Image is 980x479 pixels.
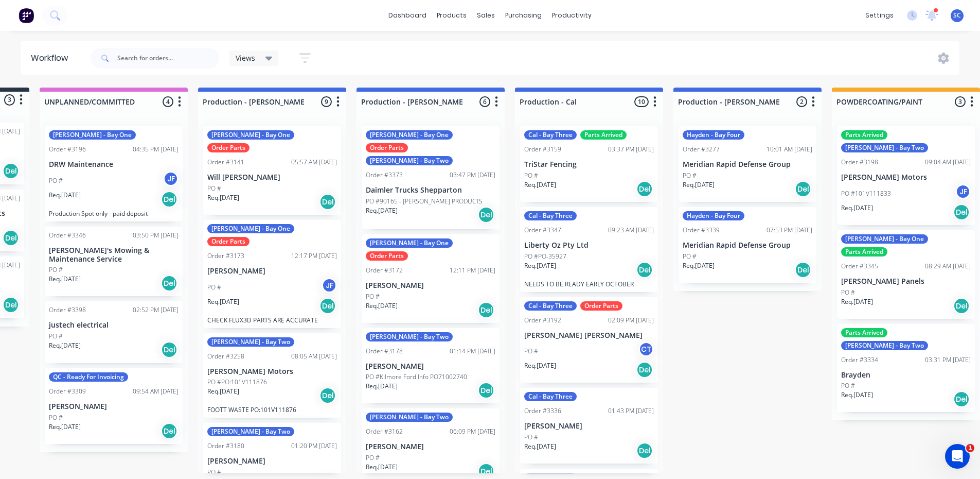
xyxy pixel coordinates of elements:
div: [PERSON_NAME] - Bay One [207,130,294,140]
div: Order #3159 [524,145,561,154]
p: PO # [49,176,63,185]
div: sales [472,8,500,23]
p: PO #PO:101V111876 [207,378,267,387]
div: Del [319,387,336,404]
p: Brayden [841,371,971,380]
span: 1 [966,444,974,452]
div: [PERSON_NAME] - Bay One [49,130,136,140]
div: Hayden - Bay FourOrder #327710:01 AM [DATE]Meridian Rapid Defense GroupPO #Req.[DATE]Del [679,126,816,202]
div: 01:14 PM [DATE] [450,347,495,356]
div: QC - Ready For InvoicingOrder #330909:54 AM [DATE][PERSON_NAME]PO #Req.[DATE]Del [45,368,183,444]
p: Req. [DATE] [841,390,873,400]
div: Order #3178 [366,347,403,356]
div: Order #3192 [524,316,561,325]
div: Del [953,298,970,314]
p: Req. [DATE] [366,463,398,472]
div: Order Parts [366,143,408,152]
p: PO #90165 - [PERSON_NAME] PRODUCTS [366,197,483,206]
div: Order #3258 [207,352,244,361]
div: Order #3339 [683,226,720,235]
span: Views [236,53,255,63]
div: [PERSON_NAME] - Bay OneOrder PartsOrder #317212:11 PM [DATE][PERSON_NAME]PO #Req.[DATE]Del [362,234,500,323]
div: Order Parts [207,143,250,152]
div: products [432,8,472,23]
div: Order #3336 [524,406,561,416]
p: Production Spot only - paid deposit [49,210,179,217]
div: 10:01 AM [DATE] [767,145,812,154]
div: 03:31 PM [DATE] [925,355,971,365]
div: Order #3346 [49,231,86,240]
div: [PERSON_NAME] - Bay Two [366,413,453,422]
div: JF [322,278,337,293]
p: PO #PO-35927 [524,252,566,261]
div: productivity [547,8,597,23]
div: [PERSON_NAME] - Bay Two [207,427,294,436]
p: Daimler Trucks Shepparton [366,186,495,195]
div: 12:17 PM [DATE] [291,251,337,261]
div: Del [636,362,653,378]
div: 02:52 PM [DATE] [133,305,179,315]
div: Order #3196 [49,145,86,154]
div: Order #3345 [841,262,878,271]
iframe: Intercom live chat [945,444,970,469]
div: 08:29 AM [DATE] [925,262,971,271]
div: Cal - Bay Three [524,301,577,311]
div: [PERSON_NAME] - Bay Two [366,332,453,341]
div: Workflow [31,52,73,64]
div: [PERSON_NAME] - Bay One [366,238,453,248]
p: PO # [683,171,697,180]
div: [PERSON_NAME] - Bay Two [841,341,928,350]
div: 03:50 PM [DATE] [133,231,179,240]
div: Parts Arrived [841,328,887,337]
div: Del [161,341,177,358]
div: Del [3,297,19,313]
p: Req. [DATE] [49,191,81,200]
div: Parts Arrived [841,247,887,256]
div: 02:09 PM [DATE] [608,316,654,325]
div: Cal - Bay ThreeOrder PartsOrder #319202:09 PM [DATE][PERSON_NAME] [PERSON_NAME]PO #CTReq.[DATE]Del [520,297,658,383]
p: PO # [49,413,63,422]
p: [PERSON_NAME] [366,442,495,451]
div: Order #3180 [207,441,244,451]
div: [PERSON_NAME] - Bay OneOrder PartsOrder #317312:17 PM [DATE][PERSON_NAME]PO #JFReq.[DATE]DelCHECK... [203,220,341,328]
p: Req. [DATE] [524,361,556,370]
p: Req. [DATE] [49,341,81,350]
div: Parts Arrived[PERSON_NAME] - Bay TwoOrder #333403:31 PM [DATE]BraydenPO #Req.[DATE]Del [837,324,975,413]
div: Hayden - Bay FourOrder #333907:53 PM [DATE]Meridian Rapid Defense GroupPO #Req.[DATE]Del [679,207,816,283]
p: Req. [DATE] [207,193,239,202]
div: 07:53 PM [DATE] [767,226,812,235]
p: [PERSON_NAME] [207,267,337,276]
p: PO #101V111833 [841,189,891,198]
p: FOOTT WASTE PO:101V111876 [207,406,337,414]
p: [PERSON_NAME] [366,281,495,290]
img: Factory [19,8,34,23]
p: PO # [841,288,855,297]
div: Del [161,423,177,439]
div: Order #3347 [524,226,561,235]
div: Del [636,262,653,278]
p: [PERSON_NAME] Panels [841,277,971,286]
div: Cal - Bay Three [524,392,577,401]
p: NEEDS TO BE READY EARLY OCTOBER [524,280,654,288]
div: Order #3277 [683,145,720,154]
p: [PERSON_NAME] [49,402,179,411]
div: Del [953,204,970,220]
p: Req. [DATE] [207,297,239,306]
div: Cal - Bay Three [524,130,577,140]
div: Del [795,262,811,278]
div: 03:37 PM [DATE] [608,145,654,154]
a: dashboard [383,8,432,23]
p: PO # [207,468,221,477]
div: CT [638,341,654,357]
p: PO # [366,453,380,463]
div: 09:23 AM [DATE] [608,226,654,235]
p: [PERSON_NAME] [524,422,654,431]
span: SC [953,11,961,20]
div: 08:05 AM [DATE] [291,352,337,361]
div: [PERSON_NAME] - Bay TwoOrder #325808:05 AM [DATE][PERSON_NAME] MotorsPO #PO:101V111876Req.[DATE]D... [203,333,341,418]
div: JF [955,184,971,199]
p: Liberty Oz Pty Ltd [524,241,654,250]
p: [PERSON_NAME] [207,457,337,466]
div: Order Parts [580,301,622,311]
div: [PERSON_NAME] - Bay OneOrder #319604:35 PM [DATE]DRW MaintenancePO #JFReq.[DATE]DelProduction Spo... [45,126,183,221]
